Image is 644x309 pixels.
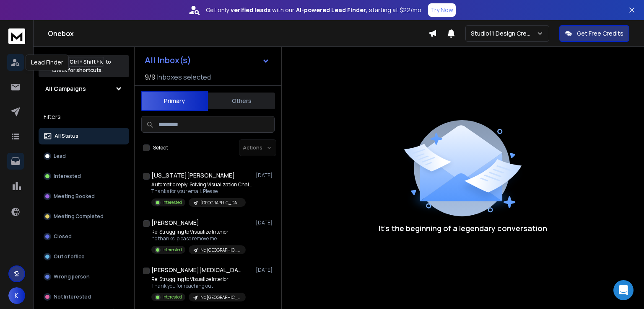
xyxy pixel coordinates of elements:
div: Lead Finder [26,54,69,70]
p: Get Free Credits [577,29,623,38]
p: [DATE] [256,219,275,226]
p: Not Interested [54,294,91,300]
p: Meeting Completed [54,213,104,220]
button: Primary [141,91,208,111]
p: Automatic reply: Solving Visualization Challenges [151,181,252,188]
p: Thank you for reaching out [151,283,246,289]
button: Others [208,92,275,110]
p: Lead [54,153,66,160]
p: [DATE] [256,267,275,273]
p: Wrong person [54,273,90,280]
p: Interested [54,173,81,180]
p: It’s the beginning of a legendary conversation [379,222,547,234]
button: All Campaigns [39,80,129,97]
p: Studio11 Design Creative [471,29,536,38]
h3: Filters [39,111,129,123]
p: Try Now [431,6,453,14]
img: logo [8,28,25,44]
button: Meeting Booked [39,188,129,205]
p: Re: Struggling to Visualize Interior [151,276,246,283]
p: All Status [55,133,78,139]
h1: [US_STATE][PERSON_NAME] [151,171,235,180]
p: [DATE] [256,172,275,179]
button: All Status [39,128,129,144]
button: Lead [39,148,129,165]
p: Closed [54,233,72,240]
p: Interested [162,247,182,253]
label: Select [153,144,168,151]
p: Nc,[GEOGRAPHIC_DATA] [200,294,241,301]
p: Get only with our starting at $22/mo [206,6,421,14]
p: [GEOGRAPHIC_DATA] [200,200,241,206]
button: Not Interested [39,288,129,305]
span: Ctrl + Shift + k [68,57,104,67]
h3: Inboxes selected [157,72,211,82]
p: Thanks for your email. Please [151,188,252,195]
button: All Inbox(s) [138,52,276,69]
p: Interested [162,199,182,206]
button: Get Free Credits [559,25,629,42]
h1: All Campaigns [45,85,86,93]
h1: Onebox [48,28,428,39]
button: Meeting Completed [39,208,129,225]
button: Interested [39,168,129,185]
button: K [8,287,25,304]
strong: verified leads [231,6,270,14]
h1: [PERSON_NAME][MEDICAL_DATA] [151,266,244,274]
p: Nc,[GEOGRAPHIC_DATA] [200,247,241,253]
span: 9 / 9 [145,72,156,82]
p: no thanks. please remove me [151,235,246,242]
h1: All Inbox(s) [145,56,191,64]
p: Meeting Booked [54,193,95,200]
button: Closed [39,228,129,245]
button: Try Now [428,3,456,17]
div: Open Intercom Messenger [613,280,634,300]
button: Wrong person [39,268,129,285]
strong: AI-powered Lead Finder, [296,6,367,14]
button: Out of office [39,248,129,265]
p: Out of office [54,253,85,260]
p: Interested [162,294,182,300]
h1: [PERSON_NAME] [151,219,199,227]
p: Press to check for shortcuts. [52,58,111,75]
p: Re: Struggling to Visualize Interior [151,229,246,235]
